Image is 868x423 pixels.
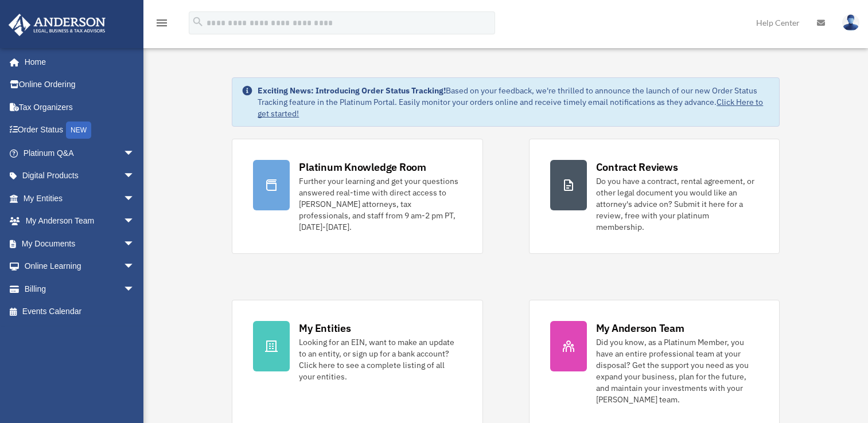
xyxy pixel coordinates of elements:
[299,336,461,382] div: Looking for an EIN, want to make an update to an entity, or sign up for a bank account? Click her...
[8,232,152,255] a: My Documentsarrow_drop_down
[123,187,146,210] span: arrow_drop_down
[5,14,109,36] img: Anderson Advisors Platinum Portal
[8,96,152,119] a: Tax Organizers
[192,15,204,28] i: search
[258,85,446,96] strong: Exciting News: Introducing Order Status Tracking!
[8,164,152,187] a: Digital Productsarrow_drop_down
[529,139,780,254] a: Contract Reviews Do you have a contract, rental agreement, or other legal document you would like...
[155,20,169,30] a: menu
[232,139,482,254] a: Platinum Knowledge Room Further your learning and get your questions answered real-time with dire...
[8,187,152,210] a: My Entitiesarrow_drop_down
[596,321,684,335] div: My Anderson Team
[8,73,152,96] a: Online Ordering
[8,119,152,142] a: Order StatusNEW
[299,160,426,174] div: Platinum Knowledge Room
[842,14,859,31] img: User Pic
[123,255,146,279] span: arrow_drop_down
[8,255,152,278] a: Online Learningarrow_drop_down
[8,277,152,300] a: Billingarrow_drop_down
[123,232,146,256] span: arrow_drop_down
[8,300,152,323] a: Events Calendar
[596,160,678,174] div: Contract Reviews
[258,97,763,119] a: Click Here to get started!
[299,175,461,233] div: Further your learning and get your questions answered real-time with direct access to [PERSON_NAM...
[8,142,152,164] a: Platinum Q&Aarrow_drop_down
[596,175,758,233] div: Do you have a contract, rental agreement, or other legal document you would like an attorney's ad...
[123,164,146,188] span: arrow_drop_down
[8,50,146,73] a: Home
[123,142,146,165] span: arrow_drop_down
[258,85,769,119] div: Based on your feedback, we're thrilled to announce the launch of our new Order Status Tracking fe...
[8,210,152,233] a: My Anderson Teamarrow_drop_down
[596,336,758,405] div: Did you know, as a Platinum Member, you have an entire professional team at your disposal? Get th...
[123,210,146,233] span: arrow_drop_down
[155,16,169,30] i: menu
[66,122,91,139] div: NEW
[123,277,146,301] span: arrow_drop_down
[299,321,351,335] div: My Entities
